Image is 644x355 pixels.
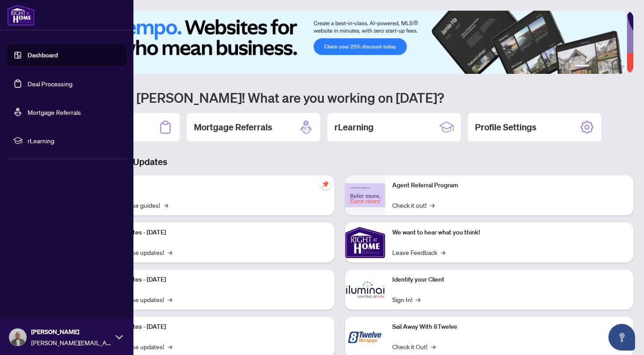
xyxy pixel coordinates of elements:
[93,228,327,238] p: Platform Updates - [DATE]
[392,294,420,304] a: Sign In!→
[575,65,589,69] button: 1
[334,121,374,133] h2: rLearning
[93,181,327,190] p: Self-Help
[93,275,327,285] p: Platform Updates - [DATE]
[168,294,172,304] span: →
[392,228,626,238] p: We want to hear what you think!
[392,342,435,351] a: Check it Out!→
[93,322,327,332] p: Platform Updates - [DATE]
[475,121,536,133] h2: Profile Settings
[31,327,111,337] span: [PERSON_NAME]
[592,65,596,69] button: 2
[607,65,610,69] button: 4
[168,247,172,257] span: →
[46,11,627,74] img: Slide 0
[392,247,445,257] a: Leave Feedback→
[430,200,435,210] span: →
[392,322,626,332] p: Sail Away With 8Twelve
[345,222,385,262] img: We want to hear what you think!
[608,324,635,351] button: Open asap
[31,338,111,347] span: [PERSON_NAME][EMAIL_ADDRESS][DOMAIN_NAME]
[392,275,626,285] p: Identify your Client
[392,200,435,210] a: Check it out!→
[614,65,617,69] button: 5
[46,89,633,106] h1: Welcome back [PERSON_NAME]! What are you working on [DATE]?
[28,51,58,59] a: Dashboard
[600,65,603,69] button: 3
[194,121,272,133] h2: Mortgage Referrals
[416,294,420,304] span: →
[28,80,72,88] a: Deal Processing
[168,342,172,351] span: →
[441,247,445,257] span: →
[392,181,626,190] p: Agent Referral Program
[164,200,168,210] span: →
[431,342,435,351] span: →
[621,65,624,69] button: 6
[46,156,633,168] h3: Brokerage & Industry Updates
[320,179,331,190] span: pushpin
[345,270,385,310] img: Identify your Client
[7,4,35,26] img: logo
[28,136,120,145] span: rLearning
[28,108,81,116] a: Mortgage Referrals
[345,183,385,208] img: Agent Referral Program
[9,329,26,346] img: Profile Icon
